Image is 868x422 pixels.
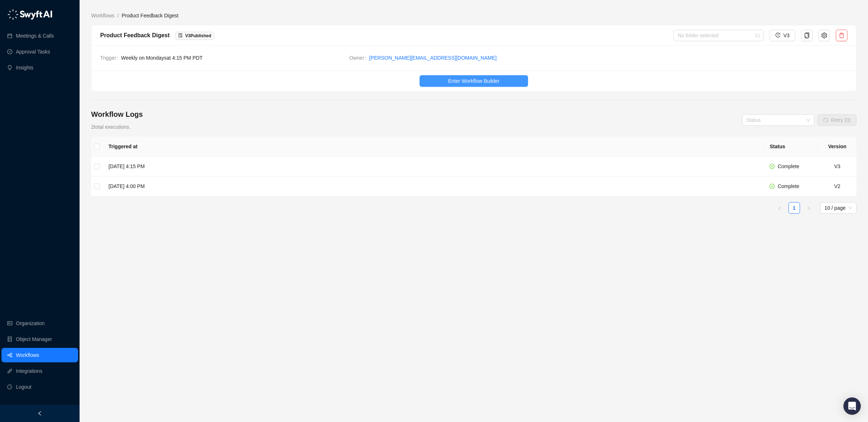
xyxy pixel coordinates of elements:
span: history [775,33,780,38]
span: V 3 Published [185,33,211,38]
td: V2 [818,176,856,196]
img: logo-05li4sbe.png [7,9,52,20]
li: 1 [788,202,800,214]
a: Workflows [90,12,116,20]
a: Insights [16,60,33,75]
span: check-circle [770,184,775,189]
h4: Workflow Logs [91,109,143,119]
button: Retry (0) [817,114,856,126]
a: Object Manager [16,332,52,346]
button: V3 [770,30,795,41]
li: Next Page [803,202,814,214]
span: Weekly on Mondays at 4:15 PM PDT [121,54,203,62]
span: left [778,206,782,210]
td: V3 [818,157,856,176]
li: Previous Page [774,202,786,214]
span: Owner [349,54,369,62]
th: Triggered at [103,137,764,157]
li: / [117,12,119,20]
div: Page Size [820,202,856,214]
th: Version [818,137,856,157]
th: Status [764,137,818,157]
a: Integrations [16,364,42,378]
span: copy [804,33,810,38]
span: Logout [16,380,31,394]
a: Approval Tasks [16,44,50,59]
a: Workflows [16,348,39,362]
span: Product Feedback Digest [122,13,178,18]
a: [PERSON_NAME][EMAIL_ADDRESS][DOMAIN_NAME] [369,54,497,62]
span: Complete [778,163,799,169]
div: Open Intercom Messenger [843,397,861,415]
button: right [803,202,814,214]
a: Enter Workflow Builder [92,75,856,87]
span: V3 [783,31,790,39]
span: left [37,411,42,416]
span: file-done [178,33,183,38]
span: logout [7,384,12,389]
span: folder [756,33,760,38]
a: Meetings & Calls [16,29,54,43]
span: check-circle [770,164,775,169]
span: delete [839,33,844,38]
button: left [774,202,786,214]
a: Organization [16,316,44,331]
span: setting [821,33,827,38]
td: [DATE] 4:15 PM [103,157,764,176]
span: Complete [778,183,799,189]
span: right [807,206,811,210]
span: Enter Workflow Builder [448,77,499,85]
button: Enter Workflow Builder [420,75,528,87]
span: Trigger [100,54,121,62]
div: Product Feedback Digest [100,31,170,40]
span: 10 / page [825,203,852,213]
td: [DATE] 4:00 PM [103,176,764,196]
span: 2 total executions. [91,124,131,130]
a: 1 [789,203,800,213]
